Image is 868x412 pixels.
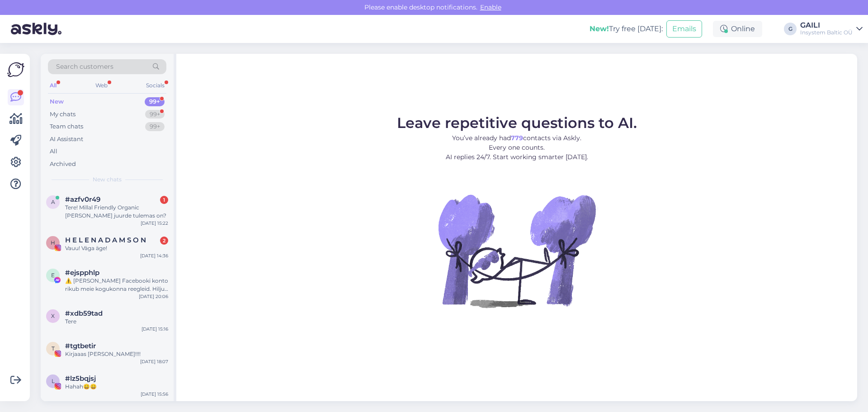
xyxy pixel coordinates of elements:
div: [DATE] 15:56 [141,391,168,398]
span: #azfv0r49 [65,195,100,204]
span: H E L E N A D A M S O N [65,236,146,244]
span: a [51,199,55,205]
span: #ejspphlp [65,269,99,277]
div: [DATE] 20:06 [139,293,168,300]
div: Tere! Millal Friendly Organic [PERSON_NAME] juurde tulemas on? [65,204,168,220]
div: [DATE] 15:16 [142,326,168,332]
div: Try free [DATE]: [590,24,663,34]
span: Search customers [56,62,113,71]
div: New [50,97,64,106]
b: 779 [511,134,523,142]
span: #tgtbetir [65,342,96,350]
div: G [784,23,797,35]
img: Askly Logo [7,61,24,78]
div: 1 [160,196,168,204]
a: GAILIInsystem Baltic OÜ [800,22,863,36]
div: Online [713,21,762,37]
div: [DATE] 14:36 [140,252,168,259]
span: t [52,345,55,352]
div: Insystem Baltic OÜ [800,29,853,36]
div: AI Assistant [50,135,83,144]
div: All [48,80,58,91]
span: #xdb59tad [65,309,103,317]
div: My chats [50,110,75,119]
div: 99+ [145,97,165,106]
span: Enable [477,3,504,11]
div: Socials [144,80,166,91]
span: l [52,378,55,384]
div: Web [94,80,109,91]
div: [DATE] 15:22 [141,220,168,227]
div: Archived [50,160,76,169]
div: 99+ [145,110,165,119]
div: ⚠️ [PERSON_NAME] Facebooki konto rikub meie kogukonna reegleid. Hiljuti on meie süsteem saanud ka... [65,277,168,293]
span: #lz5bqjsj [65,374,96,383]
p: You’ve already had contacts via Askly. Every one counts. AI replies 24/7. Start working smarter [... [397,133,637,162]
b: New! [590,24,609,33]
div: All [50,147,57,156]
div: [DATE] 18:07 [140,358,168,365]
div: Kirjaaas [PERSON_NAME]!!!! [65,350,168,358]
span: H [51,239,55,246]
div: GAILI [800,22,853,29]
div: Hahah😄😄 [65,383,168,391]
button: Emails [666,20,702,38]
div: 99+ [145,122,165,131]
div: Vauu! Väga äge! [65,244,168,252]
div: Tere [65,317,168,326]
span: x [51,313,55,319]
span: New chats [93,175,122,184]
img: No Chat active [435,169,598,332]
span: e [51,272,55,279]
span: Leave repetitive questions to AI. [397,114,637,132]
div: Team chats [50,122,83,131]
div: 2 [160,237,168,245]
